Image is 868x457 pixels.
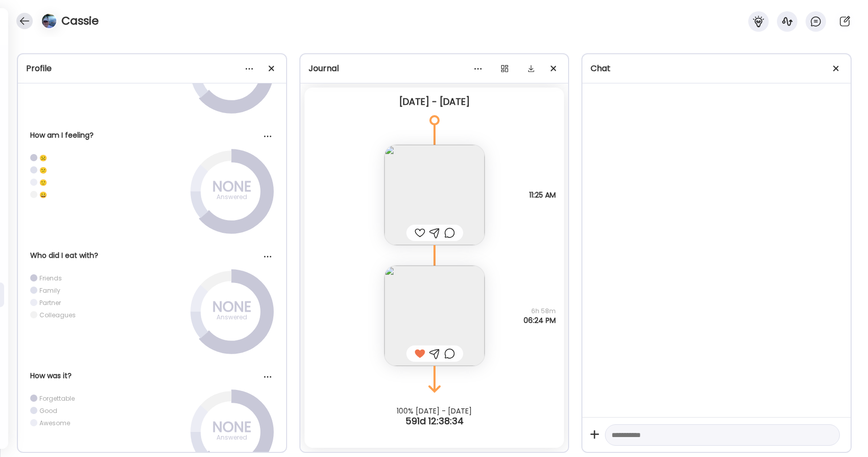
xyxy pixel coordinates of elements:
span: 06:24 PM [524,316,556,325]
div: Colleagues [39,311,76,319]
img: avatars%2FjTu57vD8tzgDGGVSazPdCX9NNMy1 [42,14,56,28]
div: 591d 12:38:34 [300,415,569,427]
div: Friends [39,274,62,282]
div: How was it? [30,371,274,381]
div: Journal [309,62,560,75]
div: Profile [26,62,278,75]
div: Who did I eat with? [30,250,274,261]
div: Answered [206,311,257,323]
div: Good [39,406,57,415]
span: 11:25 AM [529,190,556,200]
h4: Cassie [61,13,99,29]
div: Family [39,286,60,295]
img: images%2FjTu57vD8tzgDGGVSazPdCX9NNMy1%2FkHJQZ4nPjZ6EMLbpvIwH%2FYvZzABI0OaSpee375IcV_240 [384,145,485,245]
div: NONE [206,181,257,193]
img: images%2FjTu57vD8tzgDGGVSazPdCX9NNMy1%2Fg8gzQj4bWG4KCR3fHosU%2F0vAH325QjS9XFxTvYqFy_240 [384,266,485,366]
div: Answered [206,431,257,444]
div: How am I feeling? [30,130,274,141]
div: NONE [206,421,257,433]
div: 😀 [39,190,47,199]
div: Forgettable [39,394,75,403]
div: 😕 [39,166,47,175]
div: [DATE] - [DATE] [313,96,556,108]
div: 100% [DATE] - [DATE] [300,407,569,415]
div: Partner [39,298,61,307]
div: Answered [206,191,257,203]
div: NONE [206,301,257,313]
div: Chat [591,62,842,75]
div: ☹️ [39,154,47,162]
div: Awesome [39,419,70,427]
div: 🙂 [39,178,47,187]
span: 6h 58m [524,307,556,316]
